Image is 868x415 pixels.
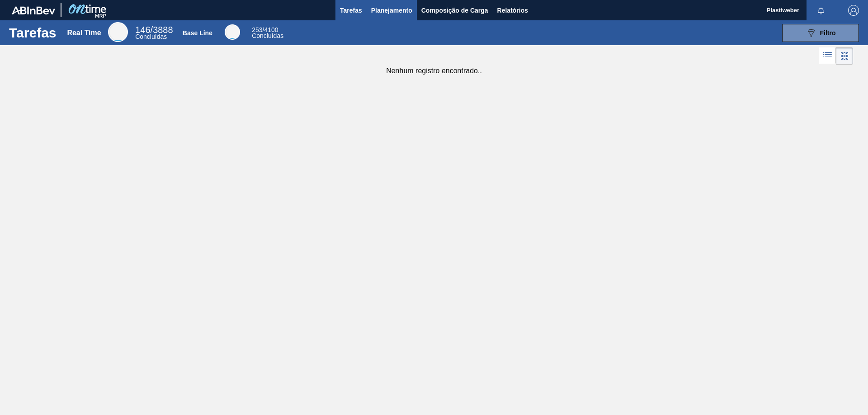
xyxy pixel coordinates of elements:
span: 253 [252,26,262,33]
button: Notificações [807,4,835,17]
span: Tarefas [340,5,362,16]
span: / 4100 [252,26,278,33]
span: / 3888 [135,25,173,35]
div: Visão em Lista [819,47,836,65]
span: Relatórios [497,5,528,16]
button: Filtro [782,24,859,42]
span: Filtro [820,29,836,37]
span: Planejamento [371,5,412,16]
div: Base Line [225,24,240,40]
div: Real Time [135,26,173,40]
div: Visão em Cards [836,47,853,65]
img: Logout [848,5,859,16]
img: TNhmsLtSVTkK8tSr43FrP2fwEKptu5GPRR3wAAAABJRU5ErkJggg== [12,6,55,14]
div: Real Time [108,22,128,42]
div: Base Line [183,29,212,37]
span: Concluídas [135,33,167,40]
h1: Tarefas [9,28,57,38]
span: Concluídas [252,32,283,39]
span: Composição de Carga [421,5,488,16]
div: Real Time [67,29,101,37]
div: Base Line [252,27,283,39]
span: 146 [135,25,150,35]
